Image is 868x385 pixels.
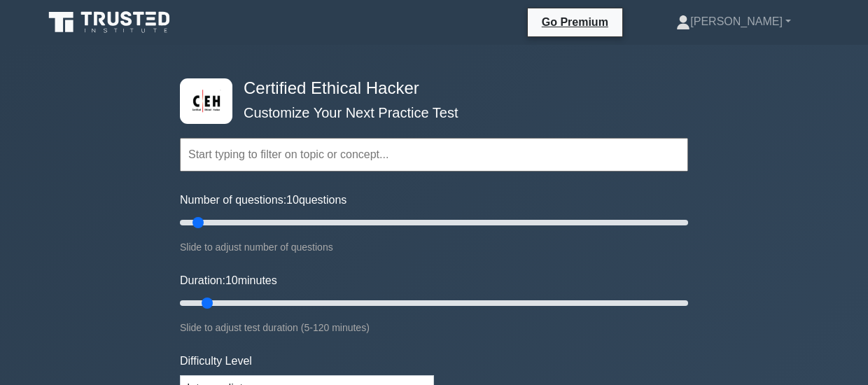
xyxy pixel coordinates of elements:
a: Go Premium [533,13,617,31]
a: [PERSON_NAME] [643,8,825,36]
div: Slide to adjust test duration (5-120 minutes) [180,319,688,336]
span: 10 [225,274,238,286]
label: Duration: minutes [180,272,277,289]
span: 10 [286,194,299,206]
input: Start typing to filter on topic or concept... [180,138,688,171]
label: Number of questions: questions [180,192,346,209]
label: Difficulty Level [180,353,252,370]
h4: Certified Ethical Hacker [238,78,619,99]
div: Slide to adjust number of questions [180,239,688,255]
